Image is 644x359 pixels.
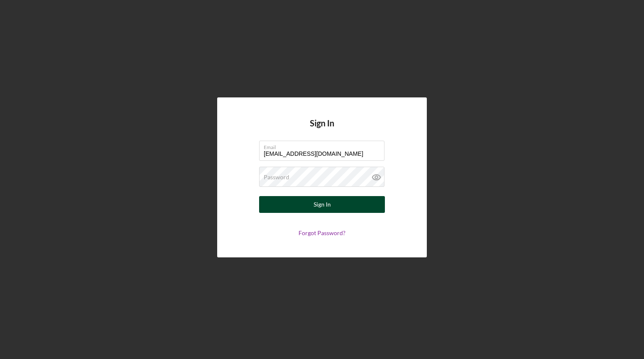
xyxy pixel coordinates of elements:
[314,196,331,213] div: Sign In
[264,141,384,150] label: Email
[310,118,334,141] h4: Sign In
[259,196,385,213] button: Sign In
[264,174,289,181] label: Password
[299,229,345,236] a: Forgot Password?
